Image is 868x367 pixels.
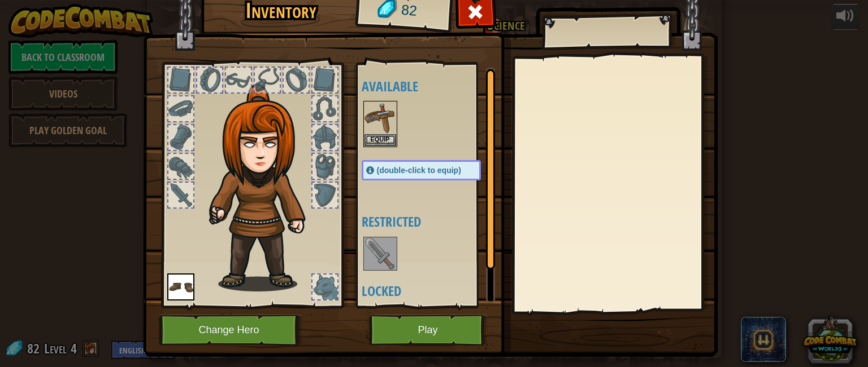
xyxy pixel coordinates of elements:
span: (double-click to equip) [377,166,461,175]
button: Equip [364,134,396,146]
h4: Available [362,79,504,94]
button: Change Hero [159,315,302,346]
button: Play [369,315,487,346]
img: portrait.png [364,102,396,134]
img: portrait.png [167,273,194,300]
h4: Locked [362,284,504,298]
h4: Restricted [362,214,504,229]
img: portrait.png [364,238,396,269]
img: hair_f2.png [204,84,325,291]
